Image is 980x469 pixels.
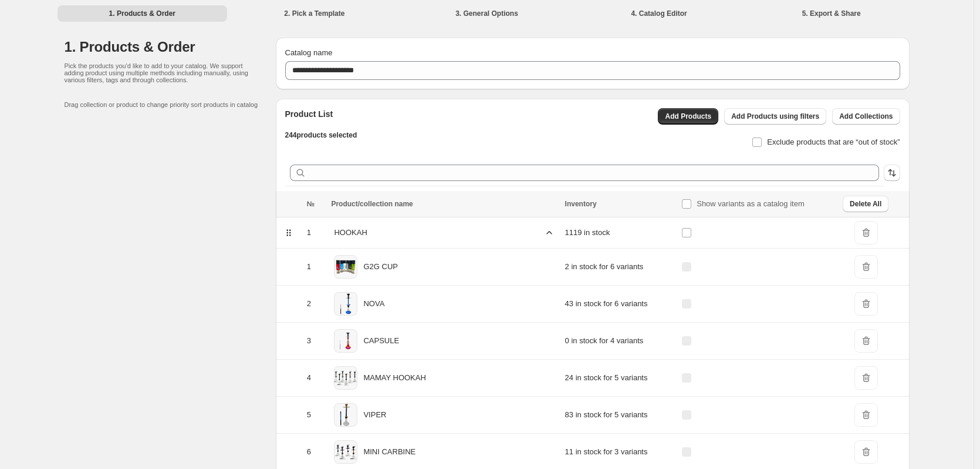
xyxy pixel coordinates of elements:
span: 3 [307,336,311,345]
span: Add Products [665,112,711,121]
img: MAMAY-PhotoRoom.jpg [334,366,357,390]
p: Drag collection or product to change priority sort products in catalog [65,101,276,108]
span: Exclude products that are “out of stock” [767,138,900,146]
button: Add Products using filters [724,108,826,125]
img: CAPSULERED-PhotoRoom.jpg [334,329,357,353]
p: Pick the products you'd like to add to your catalog. We support adding product using multiple met... [65,62,252,83]
td: 83 in stock for 5 variants [562,397,678,434]
h1: 1. Products & Order [65,38,276,56]
td: 1119 in stock [562,217,678,249]
p: G2G CUP [363,261,398,273]
img: VIPERBLUE-Photoroom.jpg [334,403,357,427]
td: 24 in stock for 5 variants [562,360,678,397]
img: MINICARBINE-PhotoRoom.jpg [334,440,357,464]
p: MAMAY HOOKAH [363,372,425,384]
span: 1 [307,228,311,237]
button: Add Collections [832,108,900,125]
span: Catalog name [285,48,333,57]
img: NOVABLUE-PhotoRoom.jpg [334,292,357,316]
span: 6 [307,447,311,456]
button: Add Products [658,108,718,125]
td: 0 in stock for 4 variants [562,323,678,360]
span: 5 [307,410,311,419]
img: G2GCUP-PhotoRoom.jpg [334,255,357,279]
span: Product/collection name [331,200,413,208]
td: 2 in stock for 6 variants [562,249,678,286]
span: № [307,200,315,208]
p: NOVA [363,298,384,310]
div: Inventory [565,199,675,209]
span: Delete All [850,199,881,209]
span: 2 [307,299,311,308]
span: 4 [307,373,311,382]
span: 244 products selected [285,131,357,139]
td: 43 in stock for 6 variants [562,286,678,323]
p: VIPER [363,409,386,421]
p: CAPSULE [363,335,399,347]
p: HOOKAH [334,227,367,239]
span: Show variants as a catalog item [697,199,805,208]
span: Add Collections [839,112,893,121]
h2: Product List [285,108,357,120]
p: MINI CARBINE [363,446,415,458]
button: Delete All [843,196,888,212]
span: Add Products using filters [731,112,819,121]
span: 1 [307,262,311,271]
